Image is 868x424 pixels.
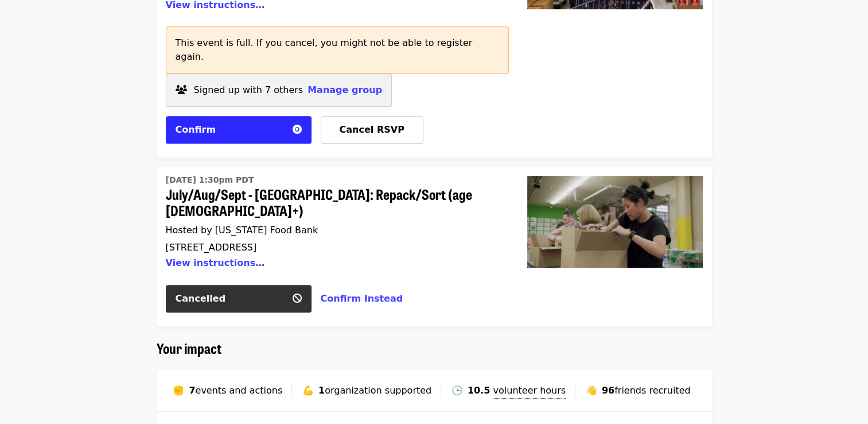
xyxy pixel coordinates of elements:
button: Cancelled [166,285,312,313]
strong: 10.5 [468,385,490,396]
span: Manage group [308,84,382,95]
div: [STREET_ADDRESS] [166,242,500,253]
i: ban icon [293,293,302,304]
span: friends recruited [614,385,691,396]
span: flexed biceps emoji [302,385,314,396]
time: [DATE] 1:30pm PDT [166,174,254,186]
strong: 7 [189,385,195,396]
button: Confirm [166,116,312,144]
strong: 96 [602,385,614,396]
span: Hosted by [US_STATE] Food Bank [166,225,318,236]
span: Confirm [176,124,216,135]
button: Manage group [308,83,382,97]
button: Confirm Instead [321,292,403,306]
strong: 1 [318,385,325,396]
span: Includes shifts from all organizations you've supported through Mobilize. Calculated based on shi... [490,385,566,399]
span: Cancelled [176,293,226,304]
span: Your impact [157,338,221,358]
button: View instructions… [166,257,265,268]
span: clock face three o'clock emoji [451,385,463,396]
p: This event is full. If you cancel, you might not be able to register again. [176,36,499,64]
a: July/Aug/Sept - Portland: Repack/Sort (age 8+) [166,171,500,276]
i: users icon [176,84,187,95]
a: July/Aug/Sept - Portland: Repack/Sort (age 8+) [518,167,712,326]
button: Cancel RSVP [321,116,423,144]
span: events and actions [196,385,283,396]
span: Cancel RSVP [340,124,404,135]
span: July/Aug/Sept - [GEOGRAPHIC_DATA]: Repack/Sort (age [DEMOGRAPHIC_DATA]+) [166,186,500,219]
img: July/Aug/Sept - Portland: Repack/Sort (age 8+) [527,176,703,268]
span: raised fist emoji [173,385,184,396]
span: waving hand emoji [586,385,597,396]
span: Signed up with 7 others [194,84,303,95]
span: volunteer hours [493,385,566,396]
span: organization supported [325,385,431,396]
i: circle-o icon [293,124,302,135]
